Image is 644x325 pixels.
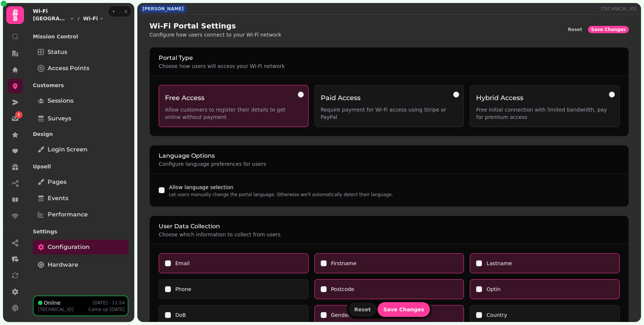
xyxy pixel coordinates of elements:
p: Online [44,299,61,307]
h2: User Data Collection [159,222,620,231]
button: Save Changes [378,302,430,317]
label: Postcode [331,285,354,293]
p: Free initial connection with limited bandwidth, pay for premium access [476,106,613,121]
button: Reset [348,302,377,317]
p: Choose how users will access your Wi-Fi network [159,62,620,70]
span: Save Changes [383,307,424,312]
span: Login screen [48,145,87,154]
a: Configuration [33,240,128,254]
h3: Free Access [165,93,302,103]
a: Login screen [33,142,128,157]
span: Access Points [48,64,89,73]
h2: Language Options [159,151,620,160]
p: Settings [33,225,128,238]
label: Email [175,260,190,267]
a: Performance [33,207,128,222]
span: Surveys [48,114,71,123]
label: Allow language selection [169,184,233,190]
label: Optin [486,285,500,293]
p: Mission Control [33,30,128,43]
h3: Hybrid Access [476,93,613,103]
span: 2 [18,112,20,117]
a: Status [33,45,128,59]
a: Surveys [33,111,128,126]
p: [TECHNICAL_ID] [38,307,73,312]
span: Sessions [48,96,73,105]
label: Lastname [486,260,512,267]
span: Came up [89,307,109,312]
h2: Wi-Fi Portal Settings [149,21,281,31]
button: [GEOGRAPHIC_DATA] [33,15,74,22]
span: [GEOGRAPHIC_DATA] [33,15,68,22]
p: Design [33,127,128,141]
span: Performance [48,210,88,219]
p: [DATE] - 11:54 [93,300,125,306]
span: [DATE] [110,307,125,312]
span: Status [48,48,67,57]
p: Require payment for Wi-Fi access using Stripe or PayPal [321,106,458,121]
span: Reset [354,307,371,312]
a: Sessions [33,93,128,108]
p: Upsell [33,160,128,173]
label: Firstname [331,260,357,267]
a: Access Points [33,61,128,76]
p: [TECHNICAL_ID] [601,6,639,12]
p: Choose which information to collect from users [159,231,620,238]
p: Configure how users connect to your Wi-Fi network [149,31,281,38]
p: Let users manually change the portal language. Otherwise we'll automatically detect their language. [169,192,393,198]
span: Pages [48,178,66,187]
p: Allow customers to register their details to get online without payment [165,106,302,121]
button: Save Changes [588,26,629,33]
span: Save Changes [591,27,626,32]
h2: Portal Type [159,54,620,62]
p: Configure language preferences for users [159,160,620,168]
span: Events [48,194,68,203]
a: 2 [8,111,23,126]
h3: Paid Access [321,93,458,103]
button: Reset [565,26,585,33]
span: Reset [568,27,582,32]
nav: breadcrumb [33,15,104,22]
a: Events [33,191,128,206]
button: Wi-Fi [83,15,104,22]
div: [PERSON_NAME] [139,5,187,13]
nav: Tabs [27,27,134,295]
p: Customers [33,79,128,92]
span: Hardware [48,260,78,269]
a: Hardware [33,257,128,272]
button: Online[DATE] - 11:54[TECHNICAL_ID]Came up[DATE] [33,295,128,316]
label: Phone [175,285,191,293]
span: Configuration [48,243,90,252]
h2: Wi-Fi [33,7,104,15]
a: Pages [33,175,128,189]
